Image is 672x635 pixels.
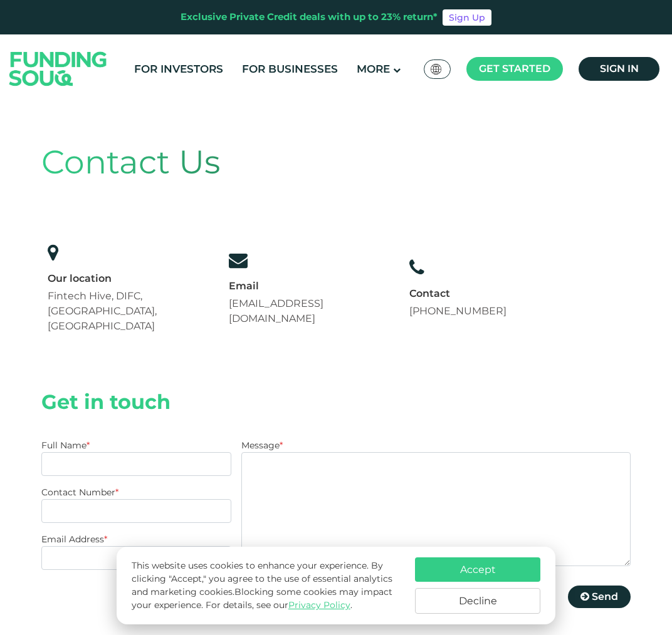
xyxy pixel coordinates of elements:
[415,588,540,614] button: Decline
[206,599,352,611] span: For details, see our .
[131,59,226,80] a: For Investors
[229,297,323,324] a: [EMAIL_ADDRESS][DOMAIN_NAME]
[181,10,438,24] div: Exclusive Private Credit deals with up to 23% return*
[415,557,540,582] button: Accept
[132,559,402,612] p: This website uses cookies to enhance your experience. By clicking "Accept," you agree to the use ...
[41,534,107,545] label: Email Address
[132,586,392,611] span: Blocking some cookies may impact your experience.
[48,272,205,286] div: Our location
[229,279,386,293] div: Email
[357,63,390,75] span: More
[41,440,90,451] label: Full Name
[409,287,507,301] div: Contact
[592,591,618,602] span: Send
[479,63,550,75] span: Get started
[600,63,639,75] span: Sign in
[409,305,507,317] a: [PHONE_NUMBER]
[41,390,631,414] h2: Get in touch
[48,290,157,332] span: Fintech Hive, DIFC, [GEOGRAPHIC_DATA], [GEOGRAPHIC_DATA]
[239,59,341,80] a: For Businesses
[41,487,118,498] label: Contact Number
[241,440,283,451] label: Message
[443,9,491,26] a: Sign Up
[41,138,631,187] div: Contact Us
[579,57,659,81] a: Sign in
[288,599,350,611] a: Privacy Policy
[568,586,631,608] button: Send
[431,64,442,75] img: SA Flag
